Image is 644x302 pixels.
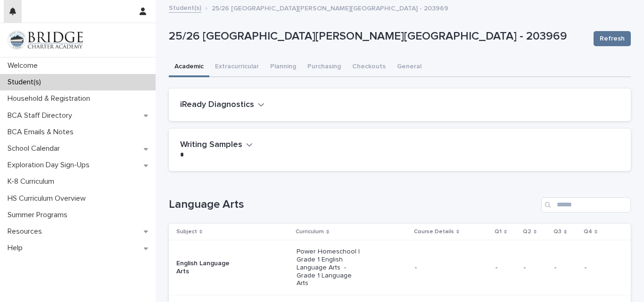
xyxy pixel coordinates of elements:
[169,240,631,295] tr: English Language ArtsPower Homeschool | Grade 1 English Language Arts - Grade 1 Language Arts-----
[4,177,62,186] p: K-8 Curriculum
[600,34,625,43] span: Refresh
[176,260,244,276] p: English Language Arts
[169,30,586,43] p: 25/26 [GEOGRAPHIC_DATA][PERSON_NAME][GEOGRAPHIC_DATA] - 203969
[4,111,80,120] p: BCA Staff Directory
[524,264,547,272] p: -
[495,227,502,237] p: Q1
[415,264,488,272] p: -
[347,57,391,77] button: Checkouts
[264,57,302,77] button: Planning
[176,227,197,237] p: Subject
[414,227,454,237] p: Course Details
[4,161,97,170] p: Exploration Day Sign-Ups
[541,197,631,212] input: Search
[391,57,427,77] button: General
[4,128,81,137] p: BCA Emails & Notes
[296,227,324,237] p: Curriculum
[212,2,448,13] p: 25/26 [GEOGRAPHIC_DATA][PERSON_NAME][GEOGRAPHIC_DATA] - 203969
[4,61,45,70] p: Welcome
[8,31,83,49] img: V1C1m3IdTEidaUdm9Hs0
[169,2,201,13] a: Student(s)
[523,227,531,237] p: Q2
[169,57,209,77] button: Academic
[553,227,561,237] p: Q3
[594,31,631,46] button: Refresh
[4,211,75,220] p: Summer Programs
[4,244,30,253] p: Help
[495,264,516,272] p: -
[180,100,254,110] h2: iReady Diagnostics
[302,57,347,77] button: Purchasing
[180,100,264,110] button: iReady Diagnostics
[4,78,49,87] p: Student(s)
[297,248,364,287] p: Power Homeschool | Grade 1 English Language Arts - Grade 1 Language Arts
[585,264,616,272] p: -
[4,94,98,103] p: Household & Registration
[169,198,537,212] h1: Language Arts
[4,227,50,236] p: Resources
[4,194,93,203] p: HS Curriculum Overview
[584,227,592,237] p: Q4
[554,264,577,272] p: -
[180,140,242,150] h2: Writing Samples
[4,144,67,153] p: School Calendar
[180,140,253,150] button: Writing Samples
[209,57,264,77] button: Extracurricular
